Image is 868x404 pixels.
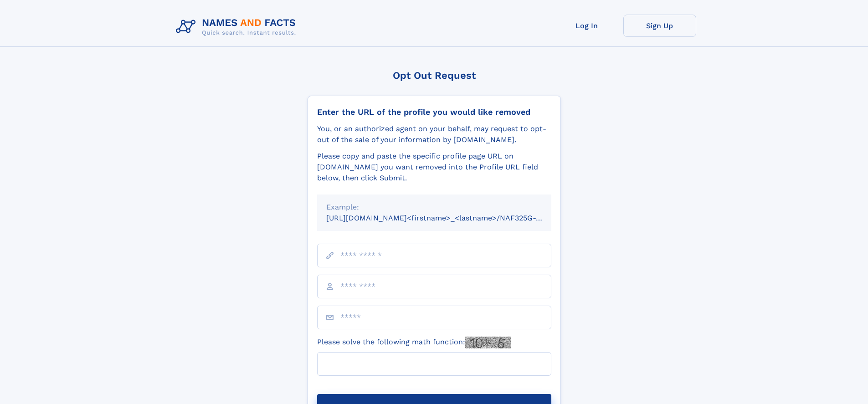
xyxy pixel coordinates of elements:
[317,337,511,348] label: Please solve the following math function:
[308,70,561,81] div: Opt Out Request
[317,107,551,117] div: Enter the URL of the profile you would like removed
[326,202,542,213] div: Example:
[317,151,551,184] div: Please copy and paste the specific profile page URL on [DOMAIN_NAME] you want removed into the Pr...
[172,15,303,39] img: Logo Names and Facts
[550,15,623,37] a: Log In
[326,214,569,222] small: [URL][DOMAIN_NAME]<firstname>_<lastname>/NAF325G-xxxxxxxx
[623,15,696,37] a: Sign Up
[317,123,551,145] div: You, or an authorized agent on your behalf, may request to opt-out of the sale of your informatio...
